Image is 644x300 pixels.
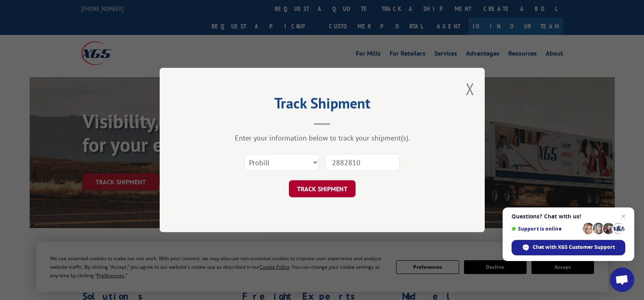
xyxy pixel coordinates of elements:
h2: Track Shipment [200,97,444,113]
div: Chat with XGS Customer Support [512,240,625,255]
span: Support is online [512,226,580,232]
button: Close modal [466,78,475,99]
div: Open chat [610,268,634,292]
div: Enter your information below to track your shipment(s). [200,133,444,142]
span: Chat with XGS Customer Support [533,244,615,251]
input: Number(s) [325,154,400,171]
span: Questions? Chat with us! [512,213,625,220]
span: Close chat [618,212,628,221]
button: TRACK SHIPMENT [289,180,356,197]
